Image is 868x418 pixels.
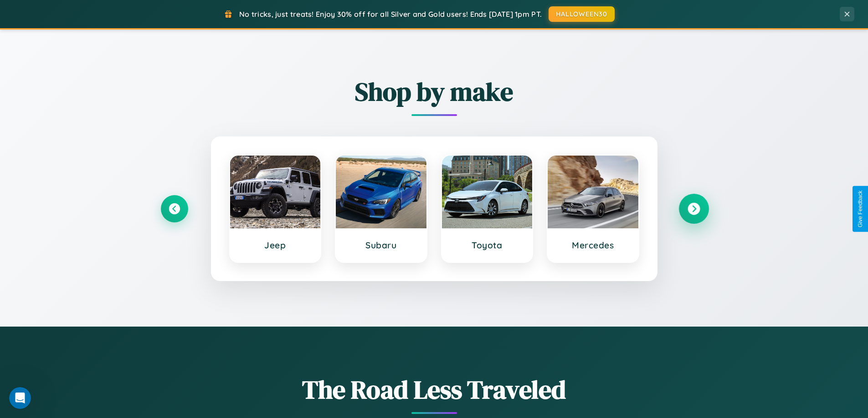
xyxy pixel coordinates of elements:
h3: Subaru [345,240,417,251]
span: No tricks, just treats! Enjoy 30% off for all Silver and Gold users! Ends [DATE] 1pm PT. [239,10,542,19]
iframe: Intercom live chat [9,387,31,409]
h3: Jeep [239,240,312,251]
h3: Mercedes [557,240,629,251]
h2: Shop by make [161,74,708,109]
div: Give Feedback [857,191,863,227]
h3: Toyota [451,240,524,251]
h1: The Road Less Traveled [161,372,708,407]
button: HALLOWEEN30 [549,6,615,22]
